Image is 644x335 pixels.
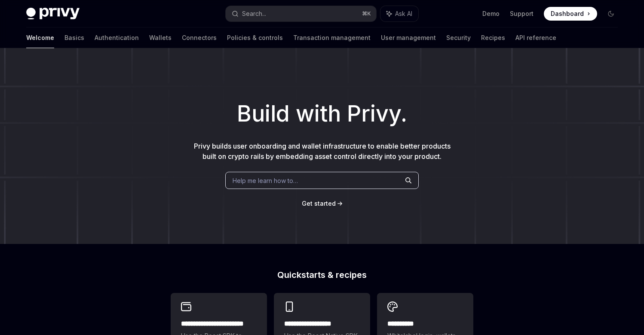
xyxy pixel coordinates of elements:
a: Basics [64,27,84,48]
a: Wallets [149,27,172,48]
span: Dashboard [551,9,584,18]
div: Search... [242,9,266,19]
button: Ask AI [380,6,418,21]
span: ⌘ K [362,10,371,17]
a: Authentication [95,27,139,48]
a: Policies & controls [227,27,283,48]
a: User management [381,27,436,48]
span: Privy builds user onboarding and wallet infrastructure to enable better products built on crypto ... [194,142,451,161]
h2: Quickstarts & recipes [171,271,473,279]
a: Support [510,9,534,18]
span: Get started [302,200,336,207]
a: Get started [302,199,336,208]
img: dark logo [26,8,80,20]
a: Security [446,27,471,48]
a: Demo [482,9,500,18]
a: Dashboard [544,7,597,21]
button: Toggle dark mode [604,7,618,21]
span: Help me learn how to… [233,176,298,185]
span: Ask AI [395,9,412,18]
button: Search...⌘K [226,6,376,21]
a: API reference [515,27,556,48]
h1: Build with Privy. [14,97,630,131]
a: Connectors [182,27,217,48]
a: Recipes [481,27,505,48]
a: Transaction management [293,27,371,48]
a: Welcome [26,27,54,48]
